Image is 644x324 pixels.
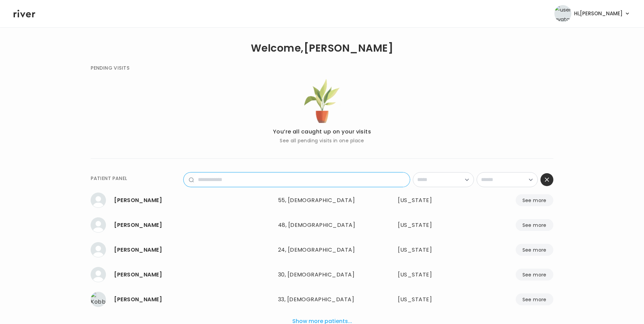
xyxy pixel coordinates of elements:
[278,220,366,230] div: 48, [DEMOGRAPHIC_DATA]
[91,292,106,307] img: Kobby Amoah
[574,9,623,18] span: Hi, [PERSON_NAME]
[516,244,553,256] button: See more
[273,127,371,137] p: You’re all caught up on your visits
[91,267,106,282] img: Jose Bonilla
[91,242,106,257] img: Santiago Fernandez
[114,245,273,255] div: Santiago Fernandez
[516,293,553,305] button: See more
[398,196,460,205] div: Pennsylvania
[278,270,366,280] div: 30, [DEMOGRAPHIC_DATA]
[91,174,127,182] div: PATIENT PANEL
[114,295,273,304] div: Kobby Amoah
[114,270,273,280] div: Jose Bonilla
[398,295,460,304] div: Minnesota
[114,196,273,205] div: Monica Pita Mendoza
[91,217,106,233] img: Alexie Leitner
[516,269,553,281] button: See more
[398,220,460,230] div: Minnesota
[398,270,460,280] div: California
[91,193,106,208] img: Monica Pita Mendoza
[273,137,371,145] p: See all pending visits in one place
[554,5,630,22] button: user avatarHi,[PERSON_NAME]
[516,219,553,231] button: See more
[251,43,393,53] h1: Welcome, [PERSON_NAME]
[278,196,366,205] div: 55, [DEMOGRAPHIC_DATA]
[516,194,553,206] button: See more
[278,245,366,255] div: 24, [DEMOGRAPHIC_DATA]
[91,64,129,72] div: PENDING VISITS
[554,5,571,22] img: user avatar
[114,220,273,230] div: Alexie Leitner
[278,295,366,304] div: 33, [DEMOGRAPHIC_DATA]
[194,173,410,187] input: name
[398,245,460,255] div: Virginia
